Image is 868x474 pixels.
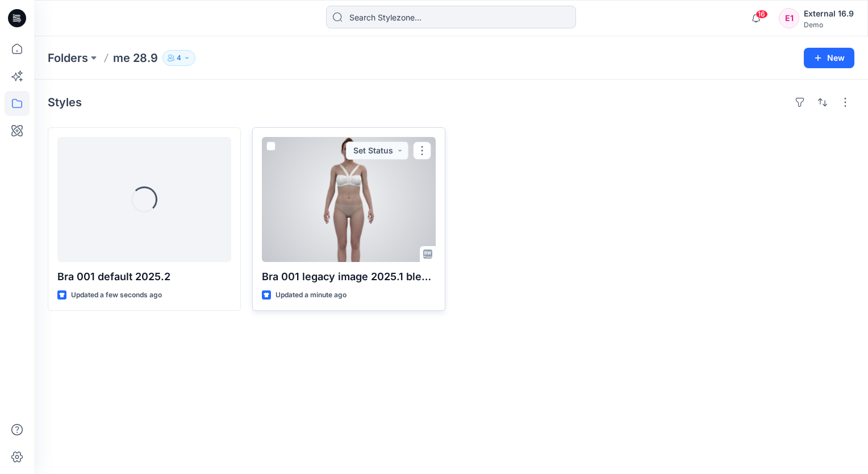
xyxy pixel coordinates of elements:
[276,289,347,301] p: Updated a minute ago
[756,10,768,19] span: 16
[804,7,854,20] div: External 16.9
[262,137,436,262] a: Bra 001 legacy image 2025.1 blender
[779,8,799,28] div: E1
[57,269,231,285] p: Bra 001 default 2025.2
[113,50,158,66] p: me 28.9
[48,95,82,109] h4: Styles
[262,269,436,285] p: Bra 001 legacy image 2025.1 blender
[804,20,854,29] div: Demo
[326,6,576,28] input: Search Stylezone…
[804,48,854,68] button: New
[177,52,181,64] p: 4
[48,50,88,66] a: Folders
[162,50,195,66] button: 4
[71,289,162,301] p: Updated a few seconds ago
